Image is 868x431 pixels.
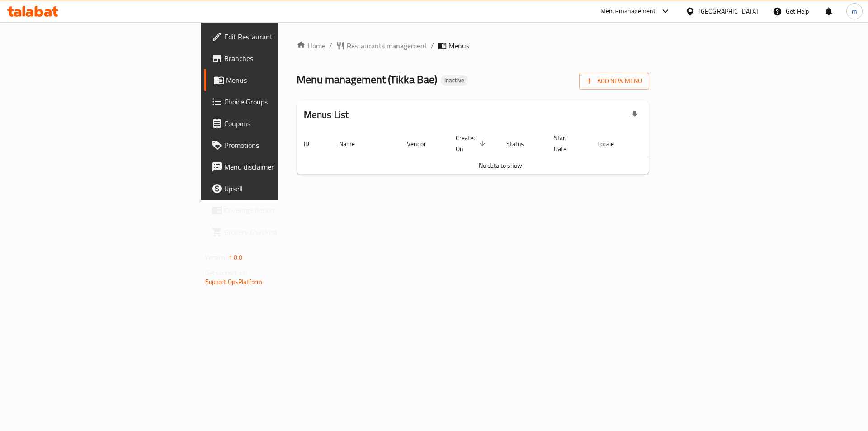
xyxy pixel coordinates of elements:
[456,133,488,154] span: Created On
[224,96,339,107] span: Choice Groups
[224,205,339,216] span: Coverage Report
[204,199,346,221] a: Coverage Report
[852,6,857,16] span: m
[304,138,321,149] span: ID
[224,140,339,151] span: Promotions
[441,76,468,84] span: Inactive
[431,40,434,51] li: /
[441,75,468,86] div: Inactive
[204,156,346,178] a: Menu disclaimer
[479,160,522,171] span: No data to show
[224,161,339,172] span: Menu disclaimer
[224,118,339,129] span: Coupons
[224,31,339,42] span: Edit Restaurant
[229,251,243,263] span: 1.0.0
[204,47,346,69] a: Branches
[586,76,642,87] span: Add New Menu
[205,251,227,263] span: Version:
[204,26,346,47] a: Edit Restaurant
[347,40,427,51] span: Restaurants management
[204,91,346,113] a: Choice Groups
[204,178,346,199] a: Upsell
[579,73,649,90] button: Add New Menu
[600,6,656,17] div: Menu-management
[204,69,346,91] a: Menus
[554,133,579,154] span: Start Date
[448,40,469,51] span: Menus
[224,183,339,194] span: Upsell
[205,276,263,288] a: Support.OpsPlatform
[336,40,427,51] a: Restaurants management
[224,53,339,64] span: Branches
[407,138,438,149] span: Vendor
[698,6,758,16] div: [GEOGRAPHIC_DATA]
[204,134,346,156] a: Promotions
[226,75,339,85] span: Menus
[506,138,536,149] span: Status
[204,113,346,134] a: Coupons
[637,130,704,157] th: Actions
[304,108,349,122] h2: Menus List
[624,104,646,126] div: Export file
[597,138,626,149] span: Locale
[205,267,247,279] span: Get support on:
[297,130,704,175] table: enhanced table
[297,69,437,90] span: Menu management ( Tikka Bae )
[224,227,339,237] span: Grocery Checklist
[297,40,650,51] nav: breadcrumb
[339,138,367,149] span: Name
[204,221,346,243] a: Grocery Checklist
